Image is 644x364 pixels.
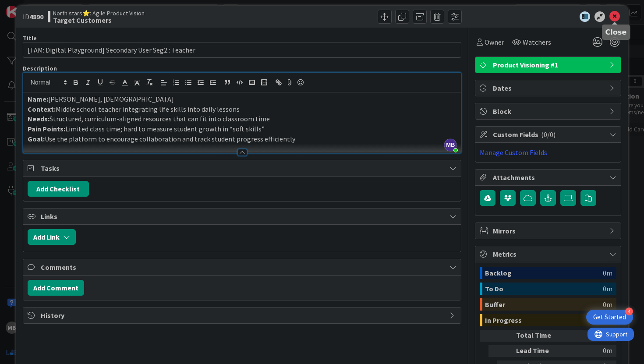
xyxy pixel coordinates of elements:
button: Add Link [28,229,76,245]
span: ( 0/0 ) [541,130,556,139]
div: Lead Time [516,345,564,357]
label: Title [23,34,37,42]
strong: Pain Points: [28,124,65,133]
span: Links [41,211,446,222]
span: Mirrors [493,226,605,236]
span: Product Visioning #1 [493,60,605,70]
a: Manage Custom Fields [480,148,547,157]
div: 0m [603,298,612,311]
div: Total Time [516,330,564,342]
span: Custom Fields [493,129,605,140]
button: Add Comment [28,280,84,296]
span: Watchers [523,37,551,47]
span: Block [493,106,605,117]
b: 4890 [29,12,43,21]
div: Open Get Started checklist, remaining modules: 4 [586,310,633,325]
span: Metrics [493,249,605,259]
div: In Progress [485,314,603,326]
span: Owner [485,37,504,47]
span: North stars⭐: Agile Product Vision [53,10,145,17]
span: Comments [41,262,446,272]
input: type card name here... [23,42,462,58]
span: Dates [493,83,605,93]
strong: Name: [28,95,48,103]
span: MB [444,139,456,151]
div: 0m [568,330,612,342]
div: 0m [603,283,612,295]
button: Add Checklist [28,181,89,197]
strong: Goal: [28,134,45,143]
div: To Do [485,283,603,295]
div: 0m [603,267,612,279]
span: ID [23,11,43,22]
div: 0m [568,345,612,357]
div: 4 [625,307,633,315]
p: Middle school teacher integrating life skills into daily lessons [28,104,457,114]
strong: Needs: [28,114,50,123]
h5: Close [605,28,627,36]
div: Buffer [485,298,603,311]
strong: Context: [28,105,56,113]
div: Backlog [485,267,603,279]
p: Use the platform to encourage collaboration and track student progress efficiently [28,134,457,144]
span: Description [23,64,57,72]
span: Tasks [41,163,446,173]
b: Target Customers [53,17,145,24]
span: Support [18,1,40,12]
span: Attachments [493,172,605,183]
p: Limited class time; hard to measure student growth in “soft skills” [28,124,457,134]
div: Get Started [593,313,626,322]
span: History [41,310,446,321]
p: Structured, curriculum-aligned resources that can fit into classroom time [28,114,457,124]
p: [PERSON_NAME], [DEMOGRAPHIC_DATA] [28,94,457,104]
